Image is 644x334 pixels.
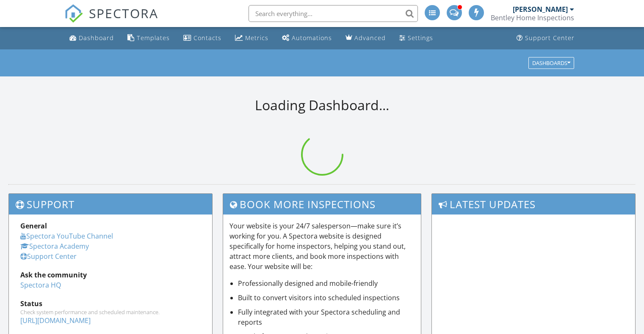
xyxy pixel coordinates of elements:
div: Dashboards [532,60,570,66]
div: Status [20,299,201,309]
a: Templates [124,30,173,46]
h3: Latest Updates [432,194,635,215]
strong: General [20,221,47,231]
a: Settings [396,30,437,46]
div: Contacts [193,34,221,42]
a: Dashboard [66,30,117,46]
a: Advanced [342,30,389,46]
a: Contacts [180,30,225,46]
p: Your website is your 24/7 salesperson—make sure it’s working for you. A Spectora website is desig... [229,221,415,272]
a: Support Center [513,30,578,46]
div: Support Center [525,34,575,42]
div: Settings [408,34,433,42]
div: Advanced [354,34,386,42]
div: Check system performance and scheduled maintenance. [20,309,201,315]
span: SPECTORA [89,4,158,22]
a: Support Center [20,252,77,261]
li: Built to convert visitors into scheduled inspections [238,293,415,303]
button: Dashboards [528,57,574,69]
div: [PERSON_NAME] [513,5,568,14]
a: Automations (Advanced) [279,30,335,46]
div: Dashboard [79,34,114,42]
h3: Support [9,194,212,215]
div: Bentley Home Inspections [491,14,574,22]
h3: Book More Inspections [223,194,421,215]
div: Metrics [245,34,268,42]
div: Templates [137,34,170,42]
img: The Best Home Inspection Software - Spectora [64,4,83,23]
input: Search everything... [249,5,418,22]
a: [URL][DOMAIN_NAME] [20,316,91,325]
a: Metrics [232,30,272,46]
li: Professionally designed and mobile-friendly [238,278,415,288]
a: Spectora HQ [20,280,61,290]
a: Spectora YouTube Channel [20,231,113,241]
a: Spectora Academy [20,242,89,251]
li: Fully integrated with your Spectora scheduling and reports [238,307,415,327]
a: SPECTORA [64,11,158,29]
div: Automations [292,34,332,42]
div: Ask the community [20,270,201,280]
